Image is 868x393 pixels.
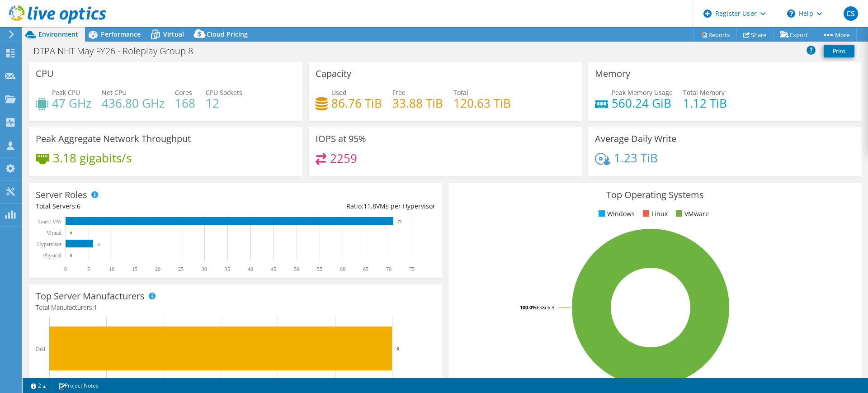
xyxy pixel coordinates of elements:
[155,266,160,272] text: 20
[824,45,854,57] a: Print
[316,69,351,79] h3: Capacity
[178,266,184,272] text: 25
[36,69,54,79] h3: CPU
[132,266,137,272] text: 15
[294,266,299,272] text: 50
[236,201,435,211] div: Ratio: VMs per Hypervisor
[331,98,382,108] h4: 86.76 TiB
[453,98,511,108] h4: 120.63 TiB
[52,98,91,108] h4: 47 GHz
[70,253,72,258] text: 0
[596,209,635,219] li: Windows
[202,266,207,272] text: 30
[36,190,87,200] h3: Server Roles
[36,134,191,144] h3: Peak Aggregate Network Throughput
[36,303,435,313] h4: Total Manufacturers:
[38,30,78,38] span: Environment
[29,46,207,56] h1: DTPA NHT May FY26 - Roleplay Group 8
[94,303,97,312] span: 1
[52,380,105,391] a: Project Notes
[595,69,630,79] h3: Memory
[773,28,815,42] a: Export
[396,346,399,351] text: 6
[53,153,132,163] h4: 3.18 gigabits/s
[163,30,184,38] span: Virtual
[455,190,855,200] h3: Top Operating Systems
[38,218,61,225] text: Guest VM
[70,231,72,235] text: 0
[77,202,80,210] span: 6
[206,88,242,97] span: CPU Sockets
[37,241,61,247] text: Hypervisor
[225,266,230,272] text: 35
[612,98,673,108] h4: 560.24 GiB
[683,88,725,97] span: Total Memory
[612,88,673,97] span: Peak Memory Usage
[317,266,322,272] text: 55
[386,266,392,272] text: 70
[271,266,276,272] text: 45
[36,291,145,301] h3: Top Server Manufacturers
[36,201,236,211] div: Total Servers:
[453,88,468,97] span: Total
[736,28,774,42] a: Share
[641,209,668,219] li: Linux
[24,380,52,391] a: 2
[248,266,253,272] text: 40
[787,9,795,18] svg: \n
[36,346,45,352] text: Dell
[43,252,61,259] text: Physical
[363,202,376,210] span: 11.8
[98,242,100,246] text: 6
[683,98,727,108] h4: 1.12 TiB
[392,98,443,108] h4: 33.88 TiB
[52,88,80,97] span: Peak CPU
[614,153,658,163] h4: 1.23 TiB
[207,30,248,38] span: Cloud Pricing
[175,88,192,97] span: Cores
[330,153,357,163] h4: 2259
[398,219,402,224] text: 71
[316,134,366,144] h3: IOPS at 95%
[392,88,406,97] span: Free
[595,134,676,144] h3: Average Daily Write
[409,266,415,272] text: 75
[363,266,368,272] text: 65
[674,209,709,219] li: VMware
[101,30,141,38] span: Performance
[47,230,62,236] text: Virtual
[206,98,242,108] h4: 12
[64,266,67,272] text: 0
[815,28,857,42] a: More
[340,266,345,272] text: 60
[87,266,90,272] text: 5
[109,266,114,272] text: 10
[520,304,537,311] tspan: 100.0%
[102,98,165,108] h4: 436.80 GHz
[175,98,195,108] h4: 168
[537,304,554,311] tspan: ESXi 6.5
[844,6,858,21] span: CS
[102,88,127,97] span: Net CPU
[331,88,347,97] span: Used
[693,28,737,42] a: Reports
